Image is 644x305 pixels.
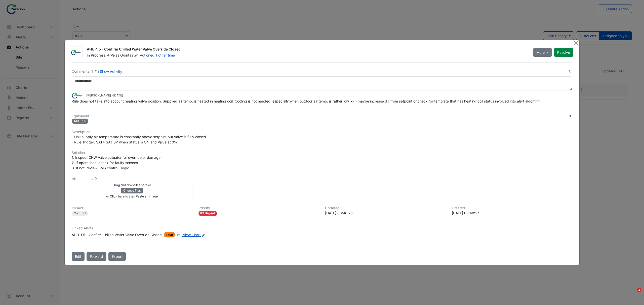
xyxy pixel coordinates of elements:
button: Resolve [554,48,573,57]
span: Fault [164,232,175,237]
a: View Chart [176,232,201,237]
span: AHU-1.5 [72,119,88,124]
div: AHU-1.5 - Confirm Chilled Water Valve Override Closed [87,47,527,53]
div: [DATE] 08:48:28 [325,210,446,216]
a: Actioned 1 other time [140,53,175,57]
h6: Priority [198,206,319,210]
small: or Click here to then Paste an image [106,194,158,198]
h6: Description [72,130,572,134]
button: Forward [87,252,106,261]
span: 2025-09-24 08:48:28 [113,93,123,97]
span: More [536,50,545,55]
span: Rule does not take into account heating valve position. Supplied air temp. is heated in heating c... [72,99,542,103]
iframe: Intercom live chat [627,288,639,300]
small: [PERSON_NAME] - [86,93,123,98]
div: Comfort [72,211,88,216]
span: Vejas [111,53,119,57]
h6: Solution [72,151,572,155]
div: Comments: 1 [72,69,123,74]
span: Ogintas [120,53,139,58]
div: P2 Urgent [198,211,217,216]
h6: Attachments: 0 [72,177,572,181]
h6: Impact [72,206,192,210]
small: Drag and drop files here or [113,183,151,187]
button: Choose files [121,188,143,193]
button: More [533,48,552,57]
h6: Equipment [72,114,572,118]
button: Show Activity [95,69,123,74]
fa-icon: Edit Linked Alerts [202,233,206,237]
h6: Linked Alerts [72,226,572,230]
img: Caverion [71,50,83,55]
span: In Progress [87,53,105,57]
div: AHU-1.5 - Confirm Chilled Water Valve Override Closed [72,232,162,237]
div: [DATE] 08:48:27 [452,210,573,216]
button: Edit [72,252,85,261]
img: Caverion [72,93,84,98]
button: Close [573,40,578,45]
h6: Created [452,206,573,210]
h6: Updated [325,206,446,210]
span: 1. Inspect CHW Valve actuator for override or damage 2. If operational check for faulty sensors 3... [72,155,160,170]
span: -> [106,53,110,57]
span: - Unit supply air temperature is constantly above setpoint but valve is fully closed - Rule Trigg... [72,135,206,144]
span: View Chart [183,233,201,237]
span: 1 [637,288,641,292]
a: Export [108,252,126,261]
